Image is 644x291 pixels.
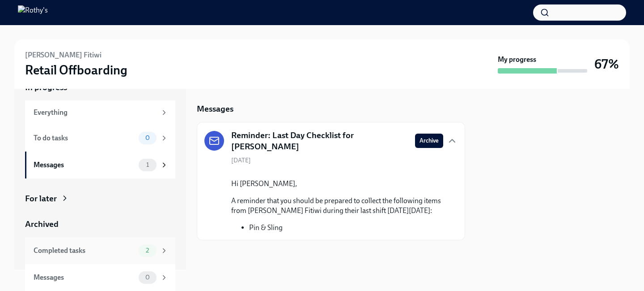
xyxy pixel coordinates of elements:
[140,274,155,281] span: 0
[25,125,175,152] a: To do tasks0
[25,50,102,60] h6: [PERSON_NAME] Fitiwi
[249,223,283,233] li: Pin & Sling
[25,100,175,125] a: Everything
[25,237,175,264] a: Completed tasks2
[231,179,443,189] p: Hi [PERSON_NAME],
[231,196,443,216] p: A reminder that you should be prepared to collect the following items from [PERSON_NAME] Fitiwi d...
[34,273,135,282] div: Messages
[25,193,175,204] a: For later
[197,103,233,115] h5: Messages
[34,108,157,117] div: Everything
[25,264,175,291] a: Messages0
[498,55,536,65] strong: My progress
[25,62,127,78] h3: Retail Offboarding
[419,136,439,145] span: Archive
[34,133,135,143] div: To do tasks
[140,247,154,254] span: 2
[415,134,443,148] button: Archive
[231,130,408,152] h5: Reminder: Last Day Checklist for [PERSON_NAME]
[594,56,619,72] h3: 67%
[18,5,48,20] img: Rothy's
[140,135,155,141] span: 0
[34,160,135,170] div: Messages
[141,161,154,168] span: 1
[25,152,175,178] a: Messages1
[25,218,175,230] a: Archived
[34,246,135,256] div: Completed tasks
[25,193,57,204] div: For later
[231,156,251,165] span: [DATE]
